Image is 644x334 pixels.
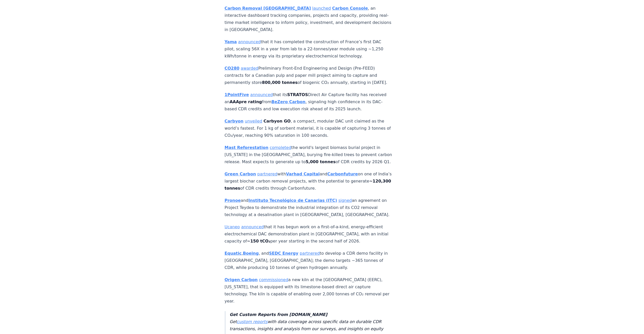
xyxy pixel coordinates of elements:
a: Carbyon [225,119,244,124]
a: announced [241,224,264,229]
strong: ~120,300 tonnes [225,179,391,191]
p: the world's largest biomass burial project in [US_STATE] in the [GEOGRAPHIC_DATA], burying fire-k... [225,144,393,165]
a: Instituto Tecnológico de Canarias (ITC) [248,198,337,203]
strong: Carbyon GO [263,119,291,124]
a: Pronoe [225,198,241,203]
a: Carbon Console [332,6,368,11]
a: Carbonfuture [327,172,358,176]
a: CO280 [225,66,240,71]
a: launched [312,6,331,11]
p: a new kiln at the [GEOGRAPHIC_DATA] (EERC), [US_STATE], that is equipped with its limestone-based... [225,276,393,305]
a: Mast Reforestation [225,145,269,150]
a: Carbon Removal [GEOGRAPHIC_DATA] [225,6,311,11]
strong: Get Custom Reports from [DOMAIN_NAME] [230,312,327,317]
a: partnered [257,172,277,176]
a: Varhad Capital [286,172,320,176]
strong: 5,000 tonnes [306,159,336,164]
a: announced [250,92,273,97]
p: , an interactive dashboard tracking companies, projects and capacity, providing real-time market ... [225,5,393,33]
p: and an agreement on Project Teydea to demonstrate the industrial integration of its CO2 removal t... [225,197,393,218]
strong: AAApre rating [229,99,262,104]
strong: STRATOS [287,92,308,97]
a: Equatic [225,251,242,256]
a: commissioned [259,277,288,282]
p: with and on one of India’s largest biochar carbon removal projects, with the potential to generat... [225,171,393,192]
a: Boeing [243,251,259,256]
a: announced [238,39,261,44]
p: that it has begun work on a first-of-a-kind, energy-efficient electrochemical DAC demonstration p... [225,223,393,245]
a: unveiled [245,119,262,124]
p: that its Direct Air Capture facility has received an from , signaling high confidence in its DAC-... [225,91,393,113]
a: Green Carbon [225,172,256,176]
p: , , and to develop a CDR demo facility in [GEOGRAPHIC_DATA], [GEOGRAPHIC_DATA]; the demo targets ... [225,250,393,271]
a: custom reports [237,319,268,324]
a: BeZero Carbon [271,99,305,104]
strong: ~150 tCO₂ [247,239,270,244]
a: Yama [225,39,237,44]
a: Origen Carbon [225,277,258,282]
p: Preliminary Front-End Engineering and Design (Pre-FEED) contracts for a Canadian pulp and paper m... [225,65,393,86]
strong: 800,000 tonnes [262,80,298,85]
a: completed [270,145,291,150]
a: signed [338,198,352,203]
a: 1PointFive [225,92,249,97]
a: awarded [241,66,258,71]
a: partnered [300,251,320,256]
a: Ucaneo [225,224,240,229]
p: that it has completed the construction of France’s first DAC pilot, scaling 56X in a year from la... [225,38,393,60]
a: SEDC Energy [269,251,298,256]
p: , a compact, modular DAC unit claimed as the world’s fastest. For 1 kg of sorbent material, it is... [225,118,393,139]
